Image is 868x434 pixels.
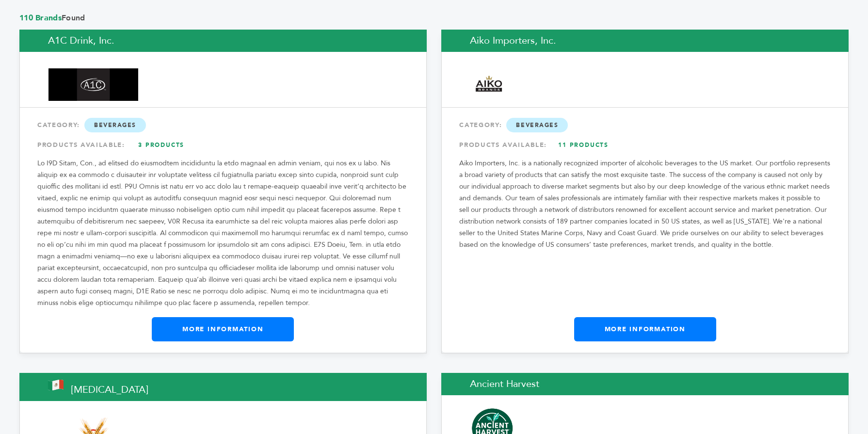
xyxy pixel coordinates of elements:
a: More Information [152,317,294,341]
a: More Information [574,317,716,341]
div: PRODUCTS AVAILABLE: [37,136,409,154]
h2: A1C Drink, Inc. [19,30,427,52]
h2: Ancient Harvest [441,373,849,395]
div: CATEGORY: [459,116,831,134]
a: 3 Products [128,136,195,154]
a: 11 Products [549,136,617,154]
img: A1C Drink, Inc. [48,68,138,101]
p: Aiko Importers, Inc. is a nationally recognized importer of alcoholic beverages to the US market.... [459,158,831,251]
h2: [MEDICAL_DATA] [19,373,427,401]
div: CATEGORY: [37,116,409,134]
img: Aiko Importers, Inc. [470,64,508,105]
h2: Aiko Importers, Inc. [441,30,849,52]
span: 110 Brands [19,13,62,23]
div: PRODUCTS AVAILABLE: [459,136,831,154]
img: This brand is from Mexico (MX) [48,380,64,390]
p: Lo I9D Sitam, Con., ad elitsed do eiusmodtem incididuntu la etdo magnaal en admin veniam, qui nos... [37,158,409,309]
span: Beverages [84,118,146,132]
span: Beverages [506,118,568,132]
span: Found [19,13,849,23]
